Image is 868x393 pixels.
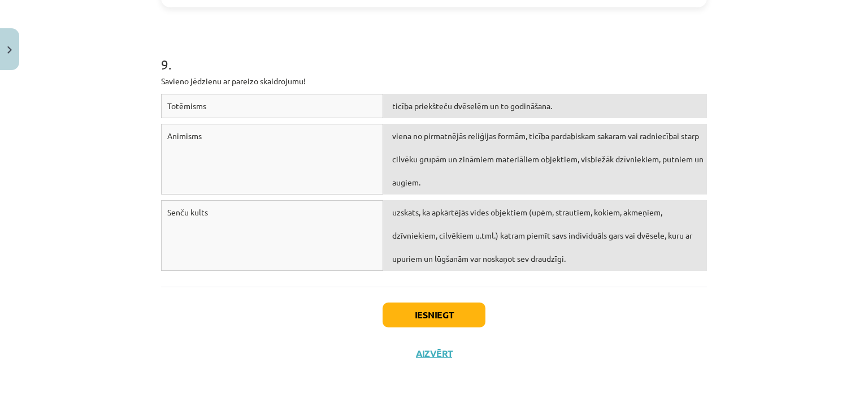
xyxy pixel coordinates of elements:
[161,37,707,72] h1: 9 .
[167,207,208,217] span: Senču kults
[167,131,202,141] span: Animisms
[383,303,485,327] button: Iesniegt
[167,101,206,111] span: Totēmisms
[392,207,692,264] span: uzskats, ka apkārtējās vides objektiem (upēm, strautiem, kokiem, akmeņiem, dzīvniekiem, cilvēkiem...
[7,46,12,54] img: icon-close-lesson-0947bae3869378f0d4975bcd49f059093ad1ed9edebbc8119c70593378902aed.svg
[392,101,552,111] span: ticība priekšteču dvēselēm un to godināšana.
[392,131,704,187] span: viena no pirmatnējās reliģijas formām, ticība pardabiskam sakaram vai radniecībai starp cilvēku g...
[161,75,707,87] p: Savieno jēdzienu ar pareizo skaidrojumu!
[413,348,455,359] button: Aizvērt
